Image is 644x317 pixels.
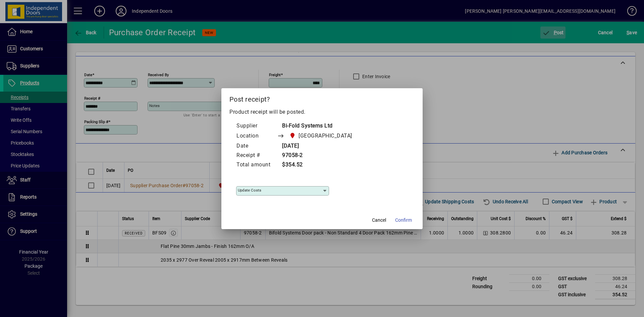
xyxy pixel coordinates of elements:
td: Date [236,142,277,151]
td: Total amount [236,160,277,170]
td: Location [236,131,277,142]
td: $354.52 [277,160,365,170]
mat-label: Update costs [238,188,261,193]
span: [GEOGRAPHIC_DATA] [299,132,352,140]
td: [DATE] [277,142,365,151]
td: Receipt # [236,151,277,160]
span: Christchurch [287,131,355,141]
td: Supplier [236,121,277,131]
span: Cancel [372,217,386,224]
button: Cancel [368,214,390,226]
h2: Post receipt? [221,88,423,108]
td: 97058-2 [277,151,365,160]
p: Product receipt will be posted. [229,108,415,116]
span: Confirm [395,217,412,224]
td: Bi-Fold Systems Ltd [277,121,365,131]
button: Confirm [392,214,415,226]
